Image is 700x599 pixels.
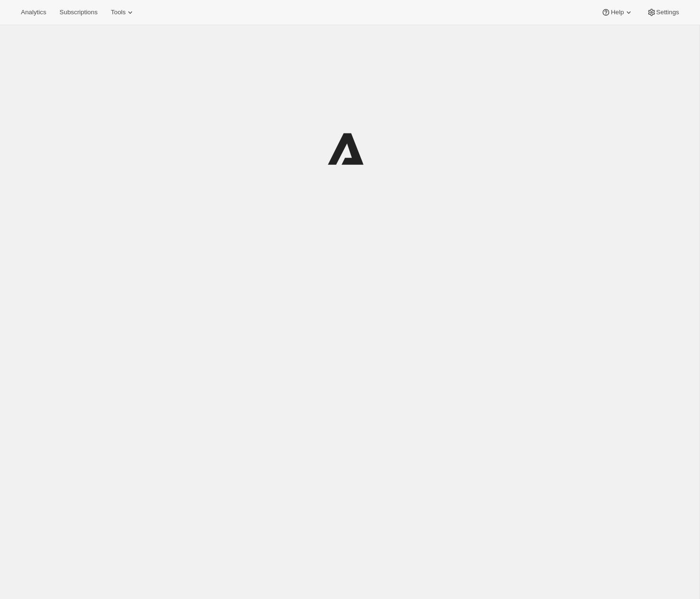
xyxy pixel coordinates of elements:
[111,9,125,16] span: Tools
[595,6,639,19] button: Help
[54,6,103,19] button: Subscriptions
[105,6,141,19] button: Tools
[59,9,97,16] span: Subscriptions
[656,9,679,16] span: Settings
[15,6,52,19] button: Analytics
[611,9,623,16] span: Help
[21,9,46,16] span: Analytics
[641,6,685,19] button: Settings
